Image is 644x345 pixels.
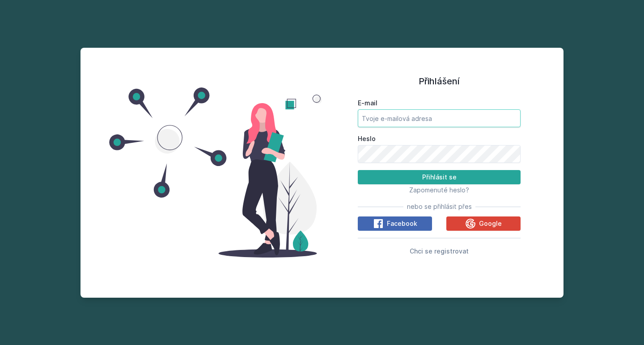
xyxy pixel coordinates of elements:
[407,202,472,211] span: nebo se přihlásit přes
[410,247,469,255] span: Chci se registrovat
[358,109,521,127] input: Tvoje e-mailová adresa
[410,245,469,256] button: Chci se registrovat
[446,216,521,231] button: Google
[358,134,521,143] label: Heslo
[358,75,521,88] h1: Přihlášení
[358,216,432,231] button: Facebook
[387,219,417,228] span: Facebook
[479,219,502,228] span: Google
[358,170,521,184] button: Přihlásit se
[409,186,469,194] span: Zapomenuté heslo?
[358,99,521,108] label: E-mail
